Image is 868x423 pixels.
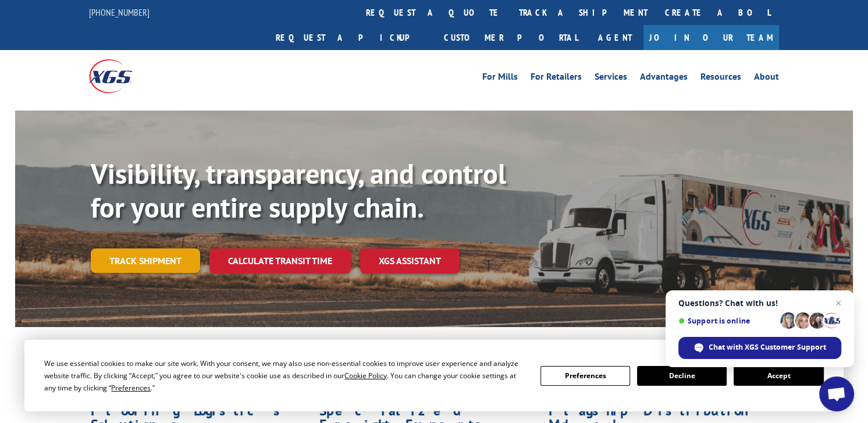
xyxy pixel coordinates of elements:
[89,6,150,18] a: [PHONE_NUMBER]
[435,25,586,50] a: Customer Portal
[586,25,643,50] a: Agent
[709,342,826,353] span: Chat with XGS Customer Support
[91,248,200,273] a: Track shipment
[482,72,518,85] a: For Mills
[111,383,151,393] span: Preferences
[700,72,741,85] a: Resources
[678,337,841,359] div: Chat with XGS Customer Support
[637,366,727,386] button: Decline
[643,25,779,50] a: Join Our Team
[540,366,630,386] button: Preferences
[754,72,779,85] a: About
[24,340,844,411] div: Cookie Consent Prompt
[678,317,776,325] span: Support is online
[640,72,688,85] a: Advantages
[734,366,823,386] button: Accept
[595,72,627,85] a: Services
[831,296,845,310] span: Close chat
[360,248,460,273] a: XGS ASSISTANT
[91,155,506,225] b: Visibility, transparency, and control for your entire supply chain.
[678,298,841,308] span: Questions? Chat with us!
[531,72,582,85] a: For Retailers
[819,376,854,411] div: Open chat
[267,25,435,50] a: Request a pickup
[44,357,526,394] div: We use essential cookies to make our site work. With your consent, we may also use non-essential ...
[344,371,387,381] span: Cookie Policy
[209,248,351,273] a: Calculate transit time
